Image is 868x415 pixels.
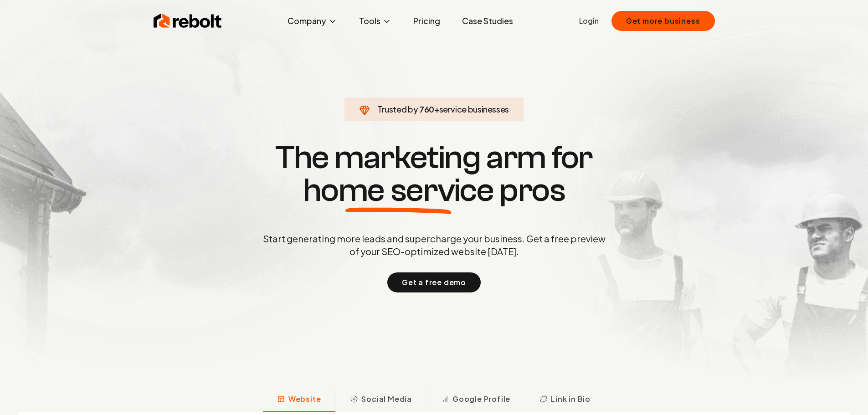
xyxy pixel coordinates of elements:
button: Company [280,12,344,30]
button: Tools [352,12,399,30]
button: Website [263,388,336,412]
a: Pricing [406,12,447,30]
button: Get more business [611,11,715,31]
span: Trusted by [377,104,418,114]
button: Link in Bio [525,388,605,412]
p: Start generating more leads and supercharge your business. Get a free preview of your SEO-optimiz... [261,232,607,258]
a: Login [579,15,599,26]
button: Social Media [335,388,426,412]
img: Rebolt Logo [154,12,222,30]
h1: The marketing arm for pros [216,141,653,207]
span: service businesses [439,104,509,114]
span: 760 [419,103,434,116]
button: Get a free demo [387,272,481,292]
span: Link in Bio [551,394,591,405]
span: home service [303,174,494,207]
span: Google Profile [452,394,510,405]
span: + [434,104,439,114]
span: Website [288,394,321,405]
button: Google Profile [426,388,525,412]
a: Case Studies [455,12,520,30]
span: Social Media [361,394,412,405]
